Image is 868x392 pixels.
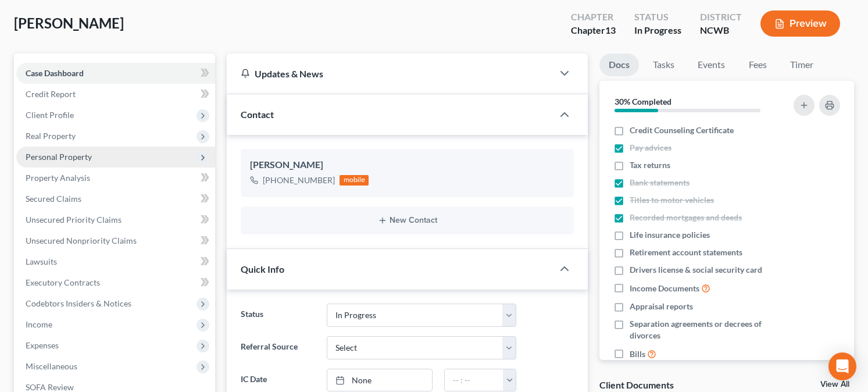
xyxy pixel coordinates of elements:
[599,54,639,76] a: Docs
[630,301,693,312] span: Appraisal reports
[630,212,742,223] span: Recorded mortgages and deeds
[26,131,76,141] span: Real Property
[820,380,849,389] a: View All
[235,304,321,327] label: Status
[630,142,671,154] span: Pay advices
[739,54,776,76] a: Fees
[605,24,616,35] span: 13
[235,369,321,392] label: IC Date
[571,24,616,37] div: Chapter
[235,336,321,359] label: Referral Source
[634,24,681,37] div: In Progress
[241,67,539,80] div: Updates & News
[16,209,215,230] a: Unsecured Priority Claims
[630,318,780,341] span: Separation agreements or decrees of divorces
[26,298,131,308] span: Codebtors Insiders & Notices
[26,361,77,371] span: Miscellaneous
[26,340,59,350] span: Expenses
[16,84,215,105] a: Credit Report
[599,379,674,391] div: Client Documents
[26,277,100,287] span: Executory Contracts
[26,194,81,204] span: Secured Claims
[241,263,284,275] span: Quick Info
[700,24,742,37] div: NCWB
[340,175,369,186] div: mobile
[26,173,90,183] span: Property Analysis
[630,348,645,360] span: Bills
[688,54,734,76] a: Events
[630,159,670,171] span: Tax returns
[16,63,215,84] a: Case Dashboard
[828,352,856,380] div: Open Intercom Messenger
[781,54,823,76] a: Timer
[16,230,215,251] a: Unsecured Nonpriority Claims
[250,216,565,225] button: New Contact
[634,10,681,24] div: Status
[571,10,616,24] div: Chapter
[615,97,671,106] strong: 30% Completed
[16,168,215,188] a: Property Analysis
[630,124,734,136] span: Credit Counseling Certificate
[26,236,137,245] span: Unsecured Nonpriority Claims
[26,89,76,99] span: Credit Report
[14,15,124,31] span: [PERSON_NAME]
[327,369,432,391] a: None
[26,256,57,266] span: Lawsuits
[630,247,742,258] span: Retirement account statements
[630,229,710,241] span: Life insurance policies
[250,158,565,172] div: [PERSON_NAME]
[26,215,122,224] span: Unsecured Priority Claims
[26,152,92,162] span: Personal Property
[16,272,215,293] a: Executory Contracts
[26,382,74,392] span: SOFA Review
[26,68,84,78] span: Case Dashboard
[700,10,742,24] div: District
[445,369,503,391] input: -- : --
[26,110,74,120] span: Client Profile
[630,264,762,276] span: Drivers license & social security card
[241,109,274,120] span: Contact
[760,10,840,37] button: Preview
[630,177,690,188] span: Bank statements
[630,194,714,206] span: Titles to motor vehicles
[16,251,215,272] a: Lawsuits
[26,319,52,329] span: Income
[16,188,215,209] a: Secured Claims
[644,54,684,76] a: Tasks
[630,283,699,294] span: Income Documents
[263,174,335,186] div: [PHONE_NUMBER]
